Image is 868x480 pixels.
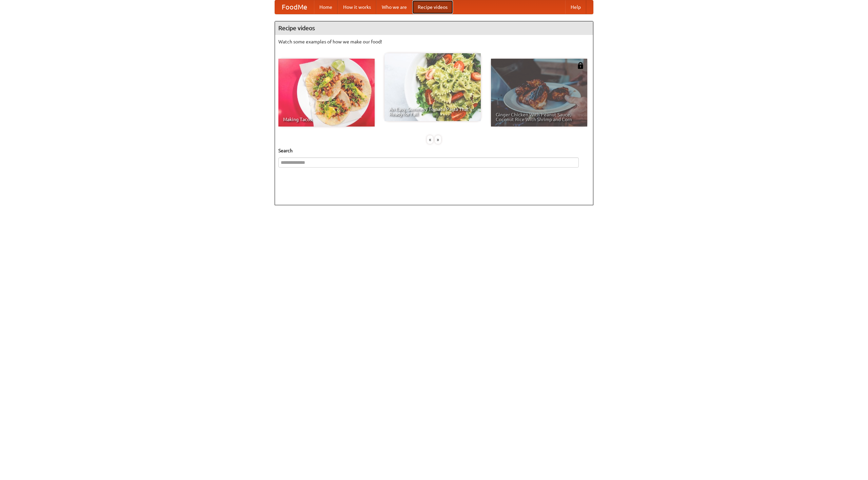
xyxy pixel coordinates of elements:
a: An Easy, Summery Tomato Pasta That's Ready for Fall [384,53,481,121]
a: How it works [338,0,376,14]
a: Help [565,0,586,14]
a: Home [314,0,338,14]
span: An Easy, Summery Tomato Pasta That's Ready for Fall [389,107,476,116]
div: « [427,135,433,144]
a: FoodMe [275,0,314,14]
div: » [435,135,441,144]
p: Watch some examples of how we make our food! [278,38,590,45]
h5: Search [278,147,590,154]
h4: Recipe videos [275,21,593,35]
a: Who we are [376,0,412,14]
a: Recipe videos [412,0,453,14]
a: Making Tacos [278,59,375,127]
span: Making Tacos [283,117,370,122]
img: 483408.png [577,62,584,69]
